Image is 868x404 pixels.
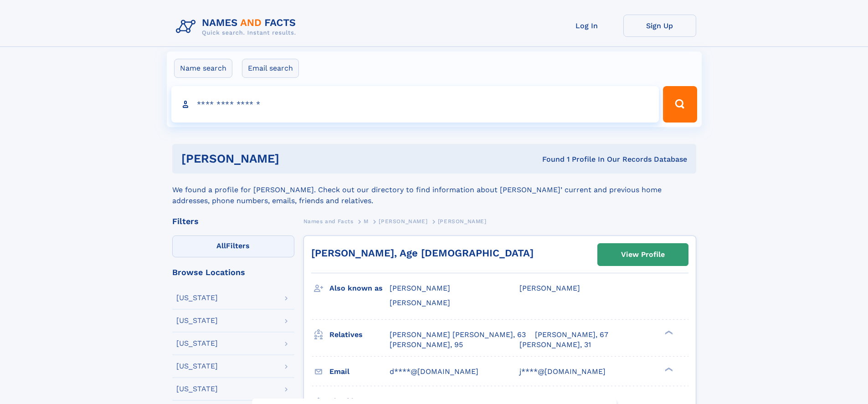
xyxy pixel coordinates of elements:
a: Log In [550,15,623,37]
a: [PERSON_NAME], 67 [535,330,608,340]
div: View Profile [621,244,665,265]
button: Search Button [663,86,697,123]
div: Filters [172,217,294,225]
div: [US_STATE] [176,340,218,347]
label: Name search [174,59,232,78]
div: [US_STATE] [176,294,218,302]
label: Filters [172,235,294,257]
a: View Profile [598,244,688,266]
input: search input [171,86,659,123]
span: [PERSON_NAME] [438,218,487,225]
div: [US_STATE] [176,385,218,393]
span: [PERSON_NAME] [519,284,580,292]
h1: [PERSON_NAME] [181,153,411,164]
h3: Relatives [329,327,390,343]
span: [PERSON_NAME] [390,284,450,292]
div: [US_STATE] [176,317,218,324]
a: [PERSON_NAME], Age [DEMOGRAPHIC_DATA] [311,247,534,259]
span: [PERSON_NAME] [390,298,450,307]
div: Browse Locations [172,268,294,276]
a: [PERSON_NAME], 31 [519,340,591,350]
a: [PERSON_NAME] [PERSON_NAME], 63 [390,330,526,340]
span: M [364,218,369,225]
div: ❯ [663,366,673,372]
span: All [216,241,226,250]
a: Names and Facts [303,215,354,227]
a: [PERSON_NAME], 95 [390,340,463,350]
h3: Also known as [329,281,390,296]
h3: Email [329,364,390,379]
div: Found 1 Profile In Our Records Database [411,154,687,164]
div: We found a profile for [PERSON_NAME]. Check out our directory to find information about [PERSON_N... [172,174,696,206]
a: Sign Up [623,15,696,37]
div: [US_STATE] [176,363,218,370]
span: [PERSON_NAME] [379,218,427,225]
a: [PERSON_NAME] [379,215,427,227]
label: Email search [242,59,299,78]
a: M [364,215,369,227]
div: ❯ [663,329,673,335]
img: Logo Names and Facts [172,15,303,39]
